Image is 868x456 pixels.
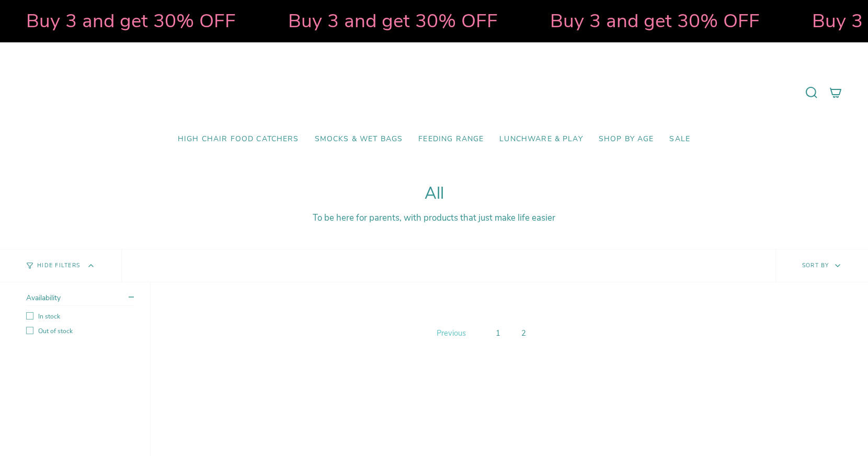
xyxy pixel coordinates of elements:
[315,135,403,144] span: Smocks & Wet Bags
[437,328,466,338] span: Previous
[492,326,505,340] a: 1
[499,135,583,144] span: Lunchware & Play
[591,127,662,152] a: Shop by Age
[307,127,411,152] a: Smocks & Wet Bags
[492,127,590,152] a: Lunchware & Play
[661,127,698,152] a: SALE
[802,261,829,269] span: Sort by
[599,135,654,144] span: Shop by Age
[344,58,524,127] a: Mumma’s Little Helpers
[26,293,134,306] summary: Availability
[534,8,744,34] strong: Buy 3 and get 30% OFF
[272,8,482,34] strong: Buy 3 and get 30% OFF
[410,127,492,152] a: Feeding Range
[313,212,555,224] span: To be here for parents, with products that just make life easier
[170,127,307,152] a: High Chair Food Catchers
[26,293,61,303] span: Availability
[178,135,299,144] span: High Chair Food Catchers
[517,326,530,340] a: 2
[775,249,868,282] button: Sort by
[669,135,690,144] span: SALE
[26,184,842,203] h1: All
[37,263,80,269] span: Hide Filters
[26,327,134,335] label: Out of stock
[434,325,469,341] a: Previous
[10,8,220,34] strong: Buy 3 and get 30% OFF
[26,312,134,321] label: In stock
[418,135,484,144] span: Feeding Range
